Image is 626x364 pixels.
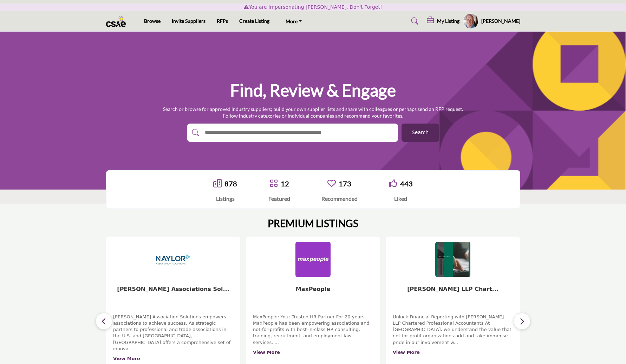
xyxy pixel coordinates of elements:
div: Liked [389,194,413,203]
a: RFPs [217,18,228,24]
a: Create Listing [239,18,269,24]
a: View More [113,356,140,361]
div: Listings [213,194,237,203]
a: 173 [339,179,351,188]
button: Search [402,124,439,142]
a: View More [253,350,280,355]
h5: [PERSON_NAME] [481,18,520,25]
div: MaxPeople: Your Trusted HR Partner For 20 years, MaxPeople has been empowering associations and n... [253,314,373,362]
a: Invite Suppliers [172,18,206,24]
img: MaxPeople [295,242,331,277]
a: [PERSON_NAME] Associations Sol... [117,286,229,292]
div: [PERSON_NAME] Association Solutions empowers associations to achieve success. As strategic partne... [113,314,233,362]
span: Search [412,129,429,136]
b: Kriens-LaRose LLP Chart... [407,286,498,292]
a: Search [404,15,423,27]
b: Naylor Associations Sol... [117,286,229,292]
a: View More [393,350,420,355]
img: Naylor Associations Sol... [156,242,191,277]
div: Featured [268,194,290,203]
a: Go to Featured [269,179,278,188]
h5: My Listing [437,18,459,24]
img: Kriens-LaRose LLP Chart... [435,242,470,277]
h2: PREMIUM LISTINGS [268,218,358,230]
i: Go to Liked [389,179,397,187]
div: Recommended [321,194,358,203]
a: MaxPeople [296,286,330,292]
div: Unlock Financial Reporting with [PERSON_NAME] LLP Chartered Professional Accountants At [GEOGRAPH... [393,314,513,362]
button: Show hide supplier dropdown [463,13,478,29]
p: Search or browse for approved industry suppliers; build your own supplier lists and share with co... [163,106,463,119]
a: Browse [144,18,161,24]
img: Site Logo [106,15,130,27]
a: 443 [400,179,413,188]
a: 12 [281,179,289,188]
a: [PERSON_NAME] LLP Chart... [407,286,498,292]
a: 878 [224,179,237,188]
a: More [281,16,307,26]
a: Go to Recommended [327,179,336,188]
div: My Listing [427,17,459,25]
h1: Find, Review & Engage [230,79,396,101]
